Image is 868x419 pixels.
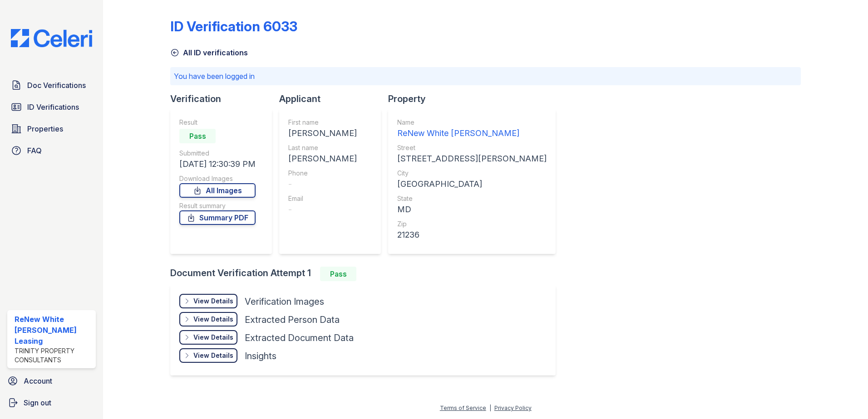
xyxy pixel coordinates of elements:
div: ReNew White [PERSON_NAME] [397,127,547,140]
a: All Images [179,183,256,198]
div: Insights [245,350,276,362]
div: City [397,169,547,178]
div: Pass [320,267,356,281]
span: Doc Verifications [27,80,86,91]
div: MD [397,203,547,216]
a: Privacy Policy [494,404,532,411]
div: View Details [193,297,233,306]
div: Name [397,118,547,127]
div: [GEOGRAPHIC_DATA] [397,178,547,190]
div: Verification [170,93,279,105]
div: [DATE] 12:30:39 PM [179,158,256,171]
div: Email [288,194,357,203]
div: Submitted [179,149,256,158]
div: First name [288,118,357,127]
div: | [489,404,491,411]
a: Name ReNew White [PERSON_NAME] [397,118,547,140]
a: Sign out [4,394,99,412]
div: Last name [288,143,357,152]
a: Summary PDF [179,210,256,225]
div: 21236 [397,229,547,241]
a: Account [4,372,99,390]
span: Properties [27,123,63,134]
p: You have been logged in [174,71,797,82]
div: Document Verification Attempt 1 [170,267,563,281]
a: ID Verifications [7,98,96,116]
div: State [397,194,547,203]
div: Trinity Property Consultants [15,346,92,365]
div: View Details [193,351,233,360]
div: Result summary [179,201,256,210]
div: View Details [193,333,233,342]
a: Properties [7,120,96,138]
div: [PERSON_NAME] [288,152,357,165]
div: Pass [179,129,216,143]
span: Sign out [24,397,51,408]
img: CE_Logo_Blue-a8612792a0a2168367f1c8372b55b34899dd931a85d93a1a3d3e32e68fde9ad4.png [4,29,99,47]
div: ID Verification 6033 [170,18,297,34]
div: - [288,203,357,216]
span: FAQ [27,145,42,156]
div: Verification Images [245,295,324,308]
div: Zip [397,219,547,229]
div: Extracted Document Data [245,331,354,344]
a: All ID verifications [170,47,248,58]
div: Street [397,143,547,152]
a: Terms of Service [440,404,486,411]
div: Download Images [179,174,256,183]
iframe: chat widget [830,383,859,410]
div: - [288,178,357,190]
div: Property [388,93,563,105]
span: ID Verifications [27,102,79,112]
a: Doc Verifications [7,76,96,94]
div: [STREET_ADDRESS][PERSON_NAME] [397,152,547,165]
div: Result [179,118,256,127]
div: View Details [193,315,233,324]
div: [PERSON_NAME] [288,127,357,140]
a: FAQ [7,141,96,160]
span: Account [24,375,52,386]
div: Applicant [279,93,388,105]
div: ReNew White [PERSON_NAME] Leasing [15,314,92,346]
div: Extracted Person Data [245,313,340,326]
div: Phone [288,169,357,178]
